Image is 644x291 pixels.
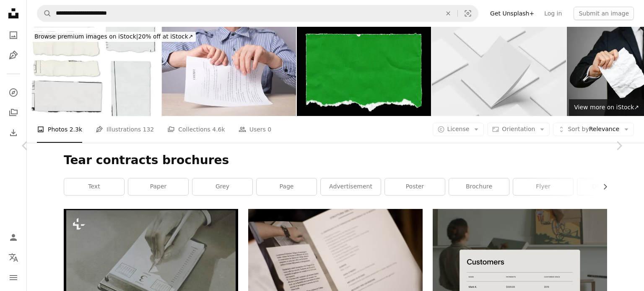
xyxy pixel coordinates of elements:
a: Collections [5,104,22,121]
a: advertisement [321,178,381,195]
button: License [433,123,484,136]
a: Next [594,106,644,186]
span: 4.6k [212,125,225,134]
a: Users 0 [239,116,272,143]
span: View more on iStock ↗ [574,104,639,111]
span: 0 [267,125,271,134]
a: flyer [513,178,573,195]
a: Photos [5,27,22,44]
button: Clear [439,5,457,21]
img: Cut or torn paper background textured isolated [297,27,431,116]
a: text [64,178,124,195]
a: text, letter [248,263,423,270]
button: Sort byRelevance [553,123,634,136]
a: Illustrations [5,47,22,64]
a: Log in [539,7,567,20]
button: Submit an image [574,7,634,20]
a: Get Unsplash+ [485,7,539,20]
span: Relevance [568,125,619,134]
img: US Letter Landscape Magazine 3D Rendering White Blank Mockup [432,27,566,116]
span: Browse premium images on iStock | [34,33,138,40]
a: c. 1937 [64,263,238,270]
span: Sort by [568,126,589,132]
a: Explore [5,84,22,101]
a: View more on iStock↗ [569,99,644,116]
div: 20% off at iStock ↗ [32,32,196,42]
span: License [447,126,470,132]
a: Illustrations 132 [96,116,154,143]
button: Visual search [458,5,478,21]
a: Browse premium images on iStock|20% off at iStock↗ [27,27,201,47]
a: document [577,178,637,195]
a: Collections 4.6k [167,116,225,143]
button: Menu [5,269,22,286]
button: Search Unsplash [37,5,52,21]
a: poster [385,178,445,195]
button: Language [5,249,22,266]
a: Log in / Sign up [5,229,22,246]
form: Find visuals sitewide [37,5,478,22]
span: Orientation [502,126,535,132]
a: brochure [449,178,509,195]
h1: Tear contracts brochures [64,153,607,168]
span: 132 [143,125,154,134]
img: Breaking up, breaching of contract, terminating agreement concept. Hands ripping, ending legal do... [162,27,296,116]
a: paper [128,178,188,195]
button: scroll list to the right [597,178,607,195]
img: "Populated" newspaper tears [27,27,161,116]
a: page [257,178,317,195]
button: Orientation [487,123,550,136]
a: grey [192,178,252,195]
